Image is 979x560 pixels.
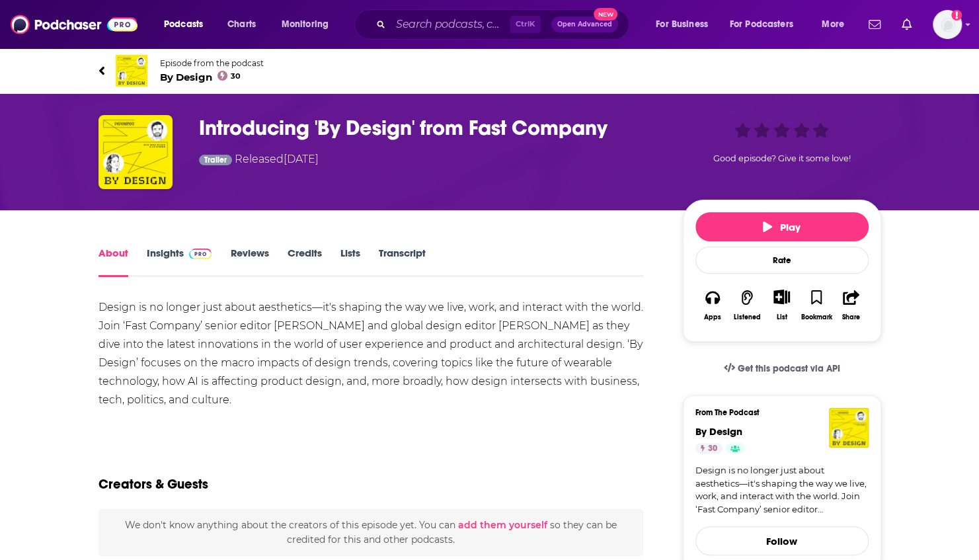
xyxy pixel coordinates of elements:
button: open menu [155,14,220,35]
button: open menu [812,14,861,35]
div: Search podcasts, credits, & more... [367,9,642,40]
span: Episode from the podcast [160,58,264,68]
button: Show More Button [768,290,795,304]
svg: Add a profile image [951,10,962,20]
span: Monitoring [282,15,329,34]
button: Share [834,281,868,329]
a: Lists [340,247,360,277]
span: 30 [231,73,241,79]
span: For Business [656,15,708,34]
div: Show More ButtonList [764,281,799,329]
h2: Creators & Guests [98,476,208,493]
a: Show notifications dropdown [863,13,886,36]
div: Apps [704,313,721,321]
a: Reviews [230,247,268,277]
a: Show notifications dropdown [896,13,917,36]
img: By Design [829,408,869,448]
button: open menu [721,14,812,35]
span: Ctrl K [510,16,541,33]
button: add them yourself [458,520,547,530]
img: Introducing 'By Design' from Fast Company [98,115,173,189]
img: Podchaser - Follow, Share and Rate Podcasts [11,12,137,37]
h1: Introducing 'By Design' from Fast Company [199,115,662,141]
a: 30 [695,443,723,454]
span: Play [763,221,801,233]
a: Transcript [378,247,425,277]
button: open menu [646,14,724,35]
span: Get this podcast via API [737,363,840,374]
span: Open Advanced [557,21,612,28]
button: Apps [695,281,730,329]
input: Search podcasts, credits, & more... [391,14,510,35]
span: 30 [708,442,717,456]
span: Good episode? Give it some love! [713,153,851,163]
button: Open AdvancedNew [551,17,618,32]
img: User Profile [933,10,962,39]
img: Podchaser Pro [189,249,212,259]
div: Bookmark [801,313,832,321]
button: Follow [695,526,869,555]
span: Logged in as WE_Broadcast [933,10,962,39]
div: Rate [695,247,869,274]
button: Listened [730,281,764,329]
a: About [98,247,128,277]
a: By DesignEpisode from the podcastBy Design30 [98,55,881,87]
div: Listened [734,313,761,321]
div: Share [842,313,860,321]
a: Charts [219,14,264,35]
button: Show profile menu [933,10,962,39]
button: Play [695,212,869,241]
button: Bookmark [799,281,834,329]
a: Get this podcast via API [713,352,851,385]
a: InsightsPodchaser Pro [147,247,212,277]
div: List [777,313,787,321]
a: Credits [287,247,321,277]
span: New [594,8,617,20]
div: Design is no longer just about aesthetics—it's shaping the way we live, work, and interact with t... [98,298,644,409]
img: By Design [116,55,147,87]
div: Released [DATE] [199,151,319,169]
span: Charts [227,15,256,34]
a: Design is no longer just about aesthetics—it's shaping the way we live, work, and interact with t... [695,464,869,516]
span: More [822,15,844,34]
button: open menu [272,14,346,35]
span: We don't know anything about the creators of this episode yet . You can so they can be credited f... [125,519,617,545]
h3: From The Podcast [695,408,858,417]
span: Trailer [204,156,227,164]
span: By Design [160,71,264,83]
span: Podcasts [164,15,203,34]
span: For Podcasters [730,15,793,34]
a: By Design [695,425,742,438]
